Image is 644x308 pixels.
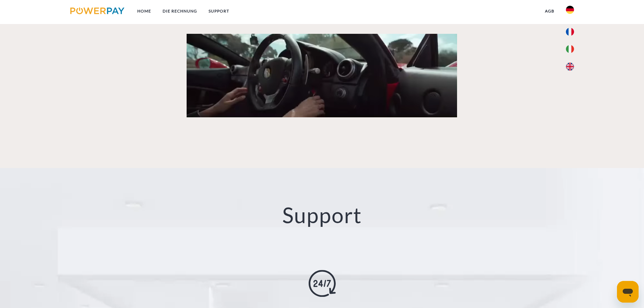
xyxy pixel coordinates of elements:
[566,63,574,71] img: en
[566,45,574,53] img: it
[566,28,574,36] img: fr
[70,7,125,14] img: logo-powerpay.svg
[132,5,157,17] a: Home
[203,5,235,17] a: SUPPORT
[566,6,574,14] img: de
[617,281,639,303] iframe: Schaltfläche zum Öffnen des Messaging-Fensters
[157,5,203,17] a: DIE RECHNUNG
[32,202,612,229] h2: Support
[539,5,560,17] a: agb
[85,34,559,117] a: Fallback Image
[309,270,336,297] img: online-shopping.svg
